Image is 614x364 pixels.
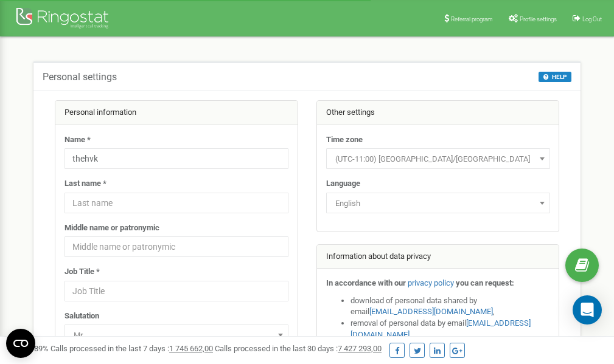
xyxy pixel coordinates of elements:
[65,325,288,345] span: Mr.
[65,281,288,301] input: Job Title
[51,344,213,353] span: Calls processed in the last 7 days :
[6,329,35,358] button: Open CMP widget
[55,101,298,125] div: Personal information
[539,72,571,82] button: HELP
[65,178,106,190] label: Last name *
[351,295,550,318] li: download of personal data shared by email ,
[582,16,602,22] span: Log Out
[408,278,454,287] a: privacy policy
[65,222,159,234] label: Middle name or patronymic
[330,195,546,212] span: English
[326,134,363,146] label: Time zone
[65,134,91,146] label: Name *
[65,311,99,322] label: Salutation
[451,16,493,22] span: Referral program
[65,236,288,257] input: Middle name or patronymic
[326,148,550,169] span: (UTC-11:00) Pacific/Midway
[330,151,546,168] span: (UTC-11:00) Pacific/Midway
[456,278,514,287] strong: you can request:
[65,193,288,213] input: Last name
[65,266,100,278] label: Job Title *
[369,307,493,316] a: [EMAIL_ADDRESS][DOMAIN_NAME]
[43,72,117,83] h5: Personal settings
[326,178,360,190] label: Language
[326,193,550,213] span: English
[69,327,284,344] span: Mr.
[317,101,559,125] div: Other settings
[351,318,550,340] li: removal of personal data by email ,
[338,344,382,353] u: 7 427 293,00
[65,148,288,169] input: Name
[317,245,559,269] div: Information about data privacy
[169,344,213,353] u: 1 745 662,00
[215,344,382,353] span: Calls processed in the last 30 days :
[573,295,602,325] div: Open Intercom Messenger
[326,278,406,287] strong: In accordance with our
[520,16,557,22] span: Profile settings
